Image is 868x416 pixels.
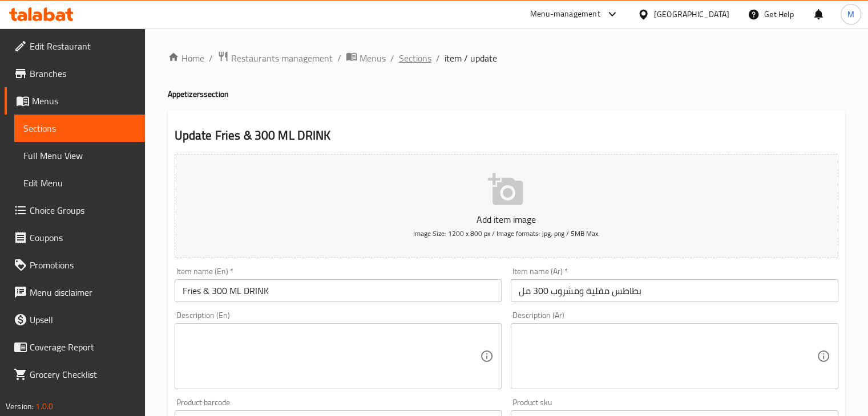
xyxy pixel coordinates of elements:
[23,176,136,190] span: Edit Menu
[413,227,600,240] span: Image Size: 1200 x 800 px / Image formats: jpg, png / 5MB Max.
[390,51,394,65] li: /
[30,258,136,272] span: Promotions
[5,197,145,224] a: Choice Groups
[192,213,821,226] p: Add item image
[23,149,136,162] span: Full Menu View
[5,333,145,361] a: Coverage Report
[168,51,845,66] nav: breadcrumb
[337,51,341,65] li: /
[30,203,136,217] span: Choice Groups
[30,340,136,354] span: Coverage Report
[445,51,497,65] span: item / update
[168,88,845,100] h4: Appetizers section
[30,286,136,299] span: Menu disclaimer
[654,8,729,21] div: [GEOGRAPHIC_DATA]
[847,8,854,21] span: M
[14,169,145,197] a: Edit Menu
[14,142,145,169] a: Full Menu View
[231,51,333,65] span: Restaurants management
[5,224,145,251] a: Coupons
[23,121,136,135] span: Sections
[530,7,600,21] div: Menu-management
[5,306,145,333] a: Upsell
[175,154,838,258] button: Add item imageImage Size: 1200 x 800 px / Image formats: jpg, png / 5MB Max.
[217,51,333,66] a: Restaurants management
[6,399,34,414] span: Version:
[5,32,145,60] a: Edit Restaurant
[209,51,213,65] li: /
[30,39,136,53] span: Edit Restaurant
[175,279,502,302] input: Enter name En
[32,94,136,108] span: Menus
[30,67,136,80] span: Branches
[30,231,136,244] span: Coupons
[30,313,136,327] span: Upsell
[168,51,204,65] a: Home
[5,251,145,279] a: Promotions
[5,279,145,306] a: Menu disclaimer
[14,115,145,142] a: Sections
[346,51,386,66] a: Menus
[5,60,145,87] a: Branches
[399,51,431,65] a: Sections
[30,368,136,381] span: Grocery Checklist
[175,127,838,144] h2: Update Fries & 300 ML DRINK
[35,399,53,414] span: 1.0.0
[511,279,838,302] input: Enter name Ar
[436,51,440,65] li: /
[360,51,386,65] span: Menus
[5,361,145,388] a: Grocery Checklist
[5,87,145,115] a: Menus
